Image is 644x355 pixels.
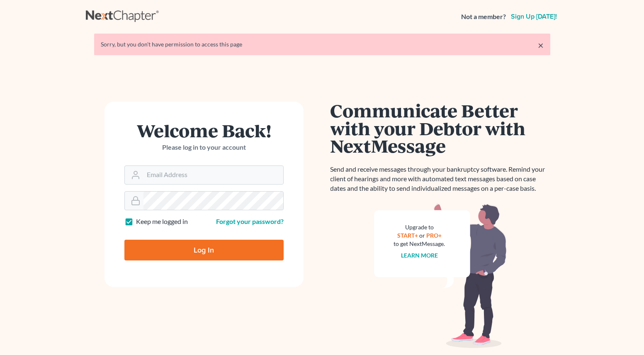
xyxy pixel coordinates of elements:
input: Log In [124,240,284,260]
h1: Communicate Better with your Debtor with NextMessage [331,102,550,155]
img: nextmessage_bg-59042aed3d76b12b5cd301f8e5b87938c9018125f34e5fa2b7a6b67550977c72.svg [374,203,507,348]
a: Sign up [DATE]! [509,13,559,20]
div: Upgrade to [394,223,445,231]
div: Sorry, but you don't have permission to access this page [101,40,544,49]
label: Keep me logged in [136,217,188,226]
a: Learn more [401,252,438,259]
a: Forgot your password? [216,217,284,225]
div: to get NextMessage. [394,240,445,248]
p: Send and receive messages through your bankruptcy software. Remind your client of hearings and mo... [331,165,550,193]
a: START+ [397,232,418,239]
h1: Welcome Back! [124,122,284,139]
span: or [419,232,425,239]
strong: Not a member? [461,12,506,22]
a: PRO+ [426,232,442,239]
a: × [538,40,544,50]
input: Email Address [143,166,283,184]
p: Please log in to your account [124,143,284,152]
